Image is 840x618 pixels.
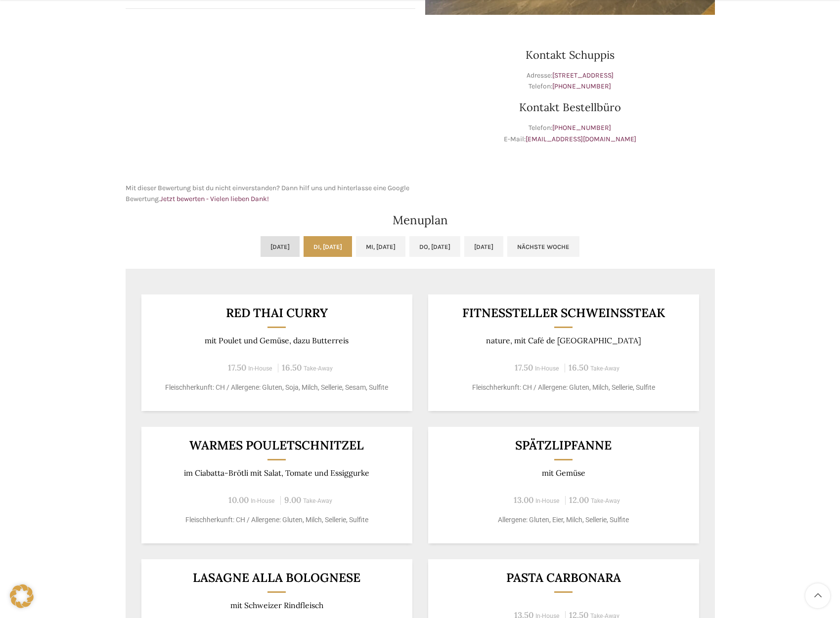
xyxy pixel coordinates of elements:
[228,494,249,505] span: 10.00
[126,25,415,173] iframe: schwyter schuppis
[552,71,614,80] a: [STREET_ADDRESS]
[153,601,400,610] p: mit Schweizer Rindfleisch
[126,183,415,205] p: Mit dieser Bewertung bist du nicht einverstanden? Dann hilf uns und hinterlasse eine Google Bewer...
[526,135,636,143] a: [EMAIL_ADDRESS][DOMAIN_NAME]
[440,468,687,478] p: mit Gemüse
[356,236,405,257] a: Mi, [DATE]
[282,362,302,373] span: 16.50
[514,494,533,505] span: 13.00
[425,70,715,92] p: Adresse: Telefon:
[440,515,687,525] p: Allergene: Gluten, Eier, Milch, Sellerie, Sulfite
[440,382,687,393] p: Fleischherkunft: CH / Allergene: Gluten, Milch, Sellerie, Sulfite
[535,365,559,372] span: In-House
[228,362,246,373] span: 17.50
[153,515,400,525] p: Fleischherkunft: CH / Allergene: Gluten, Milch, Sellerie, Sulfite
[303,497,332,504] span: Take-Away
[126,214,715,226] h2: Menuplan
[153,382,400,393] p: Fleischherkunft: CH / Allergene: Gluten, Soja, Milch, Sellerie, Sesam, Sulfite
[590,365,619,372] span: Take-Away
[569,362,588,373] span: 16.50
[304,365,333,372] span: Take-Away
[153,572,400,584] h3: Lasagne alla Bolognese
[569,494,589,505] span: 12.00
[440,439,687,452] h3: Spätzlipfanne
[591,497,620,504] span: Take-Away
[805,583,830,608] a: Scroll to top button
[248,365,272,372] span: In-House
[304,236,352,257] a: Di, [DATE]
[464,236,503,257] a: [DATE]
[153,468,400,478] p: im Ciabatta-Brötli mit Salat, Tomate und Essiggurke
[425,102,715,113] h3: Kontakt Bestellbüro
[507,236,579,257] a: Nächste Woche
[552,82,611,90] a: [PHONE_NUMBER]
[153,439,400,452] h3: Warmes Pouletschnitzel
[425,123,715,145] p: Telefon: E-Mail:
[515,362,533,373] span: 17.50
[535,497,560,504] span: In-House
[261,236,300,257] a: [DATE]
[425,49,715,60] h3: Kontakt Schuppis
[440,336,687,345] p: nature, mit Café de [GEOGRAPHIC_DATA]
[440,572,687,584] h3: Pasta Carbonara
[251,497,275,504] span: In-House
[284,494,301,505] span: 9.00
[153,307,400,319] h3: Red Thai Curry
[552,124,611,132] a: [PHONE_NUMBER]
[160,195,269,203] a: Jetzt bewerten - Vielen lieben Dank!
[409,236,460,257] a: Do, [DATE]
[440,307,687,319] h3: Fitnessteller Schweinssteak
[153,336,400,345] p: mit Poulet und Gemüse, dazu Butterreis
